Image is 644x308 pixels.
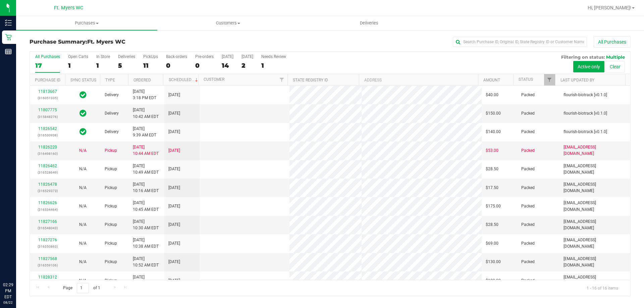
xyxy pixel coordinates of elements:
span: $130.00 [486,259,501,265]
span: [DATE] 10:42 AM EDT [133,107,159,120]
span: Not Applicable [79,222,87,227]
p: (316528649) [34,169,61,176]
span: 1 - 16 of 16 items [581,283,624,293]
span: Packed [521,92,535,98]
span: Not Applicable [79,278,87,283]
button: N/A [79,278,87,284]
span: [DATE] [168,278,180,284]
span: [EMAIL_ADDRESS][DOMAIN_NAME] [563,219,626,231]
div: 1 [96,62,110,69]
span: Packed [521,185,535,191]
button: N/A [79,259,87,265]
span: $180.00 [486,278,501,284]
div: PickUps [143,54,158,59]
span: Deliveries [351,20,387,26]
span: In Sync [79,127,87,136]
span: Pickup [105,278,117,284]
span: [DATE] 3:18 PM EDT [133,88,156,101]
th: Address [359,74,478,86]
p: (316051335) [34,95,61,101]
a: Filter [544,74,555,85]
p: (316498160) [34,150,61,157]
button: N/A [79,166,87,172]
button: N/A [79,240,87,247]
a: 11826542 [38,126,57,131]
span: Packed [521,110,535,117]
span: [EMAIL_ADDRESS][DOMAIN_NAME] [563,181,626,194]
div: [DATE] [241,54,253,59]
div: 0 [166,62,187,69]
button: N/A [79,203,87,209]
div: In Store [96,54,110,59]
div: 2 [241,62,253,69]
span: [EMAIL_ADDRESS][DOMAIN_NAME] [563,200,626,212]
a: 11827166 [38,219,57,224]
button: All Purchases [594,36,631,48]
a: 11826626 [38,200,57,205]
p: 08/22 [3,300,13,305]
span: $175.00 [486,203,501,209]
inline-svg: Retail [5,34,12,41]
a: Filter [276,74,287,85]
a: 11828312 [38,275,57,280]
span: [DATE] 10:30 AM EDT [133,219,159,231]
div: 11 [143,62,158,69]
p: (316559106) [34,262,61,268]
a: Type [105,78,115,82]
span: Not Applicable [79,259,87,264]
span: $69.00 [486,240,498,247]
div: Needs Review [261,54,286,59]
a: Purchase ID [35,78,60,82]
span: Delivery [105,129,119,135]
span: Pickup [105,185,117,191]
p: (316548043) [34,225,61,231]
span: [DATE] [168,166,180,172]
span: Not Applicable [79,167,87,171]
a: 11826478 [38,182,57,187]
span: Ft. Myers WC [54,5,83,11]
span: Packed [521,278,535,284]
span: Ft. Myers WC [87,39,125,45]
span: [EMAIL_ADDRESS][DOMAIN_NAME] [563,274,626,287]
a: 11807775 [38,108,57,112]
span: Purchases [16,20,157,26]
span: Pickup [105,222,117,228]
span: [DATE] 10:45 AM EDT [133,200,159,212]
a: 11826462 [38,164,57,168]
inline-svg: Reports [5,48,12,55]
a: Deliveries [299,16,440,30]
span: Delivery [105,92,119,98]
h3: Purchase Summary: [30,39,230,45]
span: [DATE] [168,147,180,154]
inline-svg: Inventory [5,19,12,26]
span: [DATE] 10:49 AM EDT [133,163,159,176]
p: (315848276) [34,114,61,120]
span: Page of 1 [57,283,106,293]
span: Packed [521,166,535,172]
span: [DATE] 10:44 AM EDT [133,144,159,157]
span: [DATE] [168,110,180,117]
div: All Purchases [35,54,60,59]
a: Customer [204,77,224,82]
a: Customers [157,16,299,30]
button: Active only [573,61,604,72]
span: [DATE] [168,240,180,247]
input: 1 [77,283,89,293]
div: 1 [261,62,286,69]
span: [EMAIL_ADDRESS][DOMAIN_NAME] [563,144,626,157]
p: 02:29 PM EDT [3,282,13,300]
span: flourish-biotrack [v0.1.0] [563,110,607,117]
span: Packed [521,129,535,135]
span: Not Applicable [79,241,87,246]
a: Status [519,77,533,82]
p: (316529373) [34,188,61,194]
a: 11827276 [38,238,57,242]
div: [DATE] [222,54,233,59]
span: $28.50 [486,166,498,172]
span: In Sync [79,90,87,100]
span: Packed [521,147,535,154]
div: Pre-orders [195,54,214,59]
span: $28.50 [486,222,498,228]
div: Back-orders [166,54,187,59]
a: 11827568 [38,256,57,261]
